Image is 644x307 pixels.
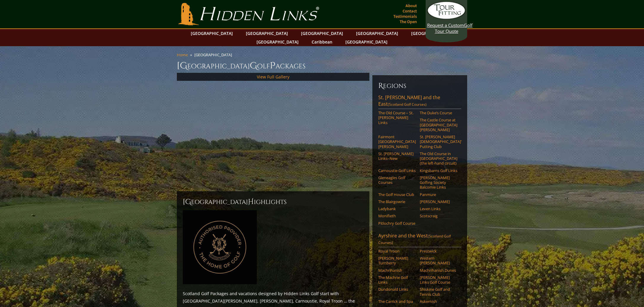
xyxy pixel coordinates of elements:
a: Ayrshire and the West(Scotland Golf Courses) [378,232,461,247]
a: The Castle Course at [GEOGRAPHIC_DATA][PERSON_NAME] [420,118,457,132]
a: [PERSON_NAME] Golfing Society Balcomie Links [420,175,457,190]
span: P [270,60,275,72]
a: [GEOGRAPHIC_DATA] [342,38,390,46]
a: [GEOGRAPHIC_DATA] [408,29,456,38]
a: Request a CustomGolf Tour Quote [427,1,466,34]
a: Machrihanish [378,268,416,273]
h6: Regions [378,81,461,91]
a: Machrihanish Dunes [420,268,457,273]
a: Royal Troon [378,249,416,253]
span: G [250,60,257,72]
a: The Old Course in [GEOGRAPHIC_DATA] (the left-hand circuit) [420,151,457,166]
a: Western [PERSON_NAME] [420,256,457,266]
a: [GEOGRAPHIC_DATA] [243,29,291,38]
a: The Carrick and Spa [378,299,416,304]
a: The Old Course – St. [PERSON_NAME] Links [378,110,416,125]
a: Leven Links [420,206,457,211]
a: [PERSON_NAME] Links Golf Course [420,275,457,285]
h2: [GEOGRAPHIC_DATA] ighlights [183,197,363,207]
span: H [248,197,254,207]
a: About [404,1,418,10]
a: Fairmont [GEOGRAPHIC_DATA][PERSON_NAME] [378,134,416,149]
li: [GEOGRAPHIC_DATA] [194,52,234,57]
a: Scotscraig [420,213,457,218]
a: View Full Gallery [257,74,289,80]
a: [PERSON_NAME] [420,199,457,204]
a: Testimonials [392,12,418,20]
a: Ladybank [378,206,416,211]
a: The Duke’s Course [420,110,457,115]
a: [GEOGRAPHIC_DATA] [188,29,236,38]
a: St. [PERSON_NAME] and the East(Scotland Golf Courses) [378,94,461,109]
a: Kingsbarns Golf Links [420,168,457,173]
a: Prestwick [420,249,457,253]
a: Carnoustie Golf Links [378,168,416,173]
a: The Open [398,17,418,26]
a: The Blairgowrie [378,199,416,204]
a: Dundonald Links [378,287,416,292]
span: (Scotland Golf Courses) [378,234,451,245]
a: Home [177,52,188,57]
a: St. [PERSON_NAME] Links–New [378,151,416,161]
a: Monifieth [378,213,416,218]
a: The Machrie Golf Links [378,275,416,285]
a: The Golf House Club [378,192,416,197]
a: Contact [401,7,418,15]
a: Shiskine Golf and Tennis Club [420,287,457,297]
span: Request a Custom [427,22,464,28]
a: [GEOGRAPHIC_DATA] [353,29,401,38]
a: [PERSON_NAME] Turnberry [378,256,416,266]
a: Caribbean [309,38,335,46]
a: Pitlochry Golf Course [378,221,416,226]
a: St. [PERSON_NAME] [DEMOGRAPHIC_DATA]’ Putting Club [420,134,457,149]
span: (Scotland Golf Courses) [388,102,427,107]
a: [GEOGRAPHIC_DATA] [298,29,346,38]
h1: [GEOGRAPHIC_DATA] olf ackages [177,60,467,72]
a: [GEOGRAPHIC_DATA] [254,38,302,46]
a: Gleneagles Golf Courses [378,175,416,185]
a: Askernish [420,299,457,304]
a: Panmure [420,192,457,197]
